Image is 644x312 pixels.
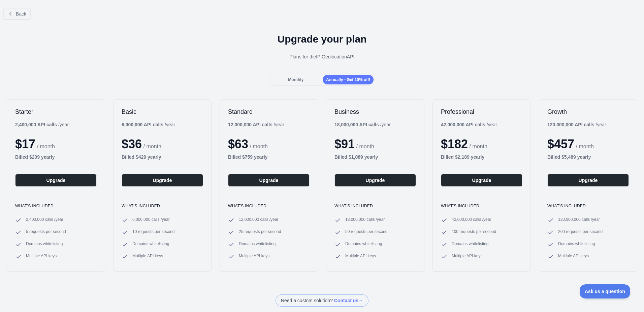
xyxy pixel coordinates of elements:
div: / year [334,121,391,128]
span: $ 91 [334,137,355,151]
iframe: Toggle Customer Support [580,284,631,298]
span: $ 182 [441,137,468,151]
h2: Standard [228,108,310,116]
div: / year [228,121,284,128]
b: 42,000,000 API calls [441,122,485,127]
h2: Professional [441,108,522,116]
h2: Business [334,108,416,116]
div: / year [441,121,497,128]
b: 18,000,000 API calls [334,122,379,127]
b: 12,000,000 API calls [228,122,272,127]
